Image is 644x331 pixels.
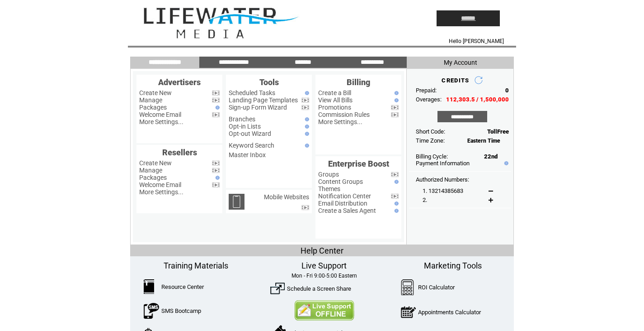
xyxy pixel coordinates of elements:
a: Groups [318,171,339,178]
img: help.gif [213,176,220,180]
a: Branches [229,115,255,123]
span: Enterprise Boost [328,159,389,168]
span: 1. 13214385683 [423,187,463,194]
a: Sign-up Form Wizard [229,104,287,111]
span: 2. [423,197,427,203]
img: help.gif [502,161,508,165]
img: video.png [391,105,399,110]
span: 0 [505,87,509,94]
a: Create a Sales Agent [318,207,376,214]
a: More Settings... [139,188,183,196]
a: Opt-out Wizard [229,130,271,137]
img: Contact Us [294,300,354,321]
a: Create a Bill [318,89,351,96]
img: help.gif [392,201,399,206]
a: Notification Center [318,192,371,200]
a: Welcome Email [139,111,181,118]
img: video.png [212,161,220,166]
img: video.png [212,182,220,187]
img: video.png [212,98,220,103]
span: Authorized Numbers: [416,176,469,183]
img: video.png [212,112,220,117]
img: video.png [301,98,309,103]
img: help.gif [303,144,309,148]
img: AppointmentCalc.png [401,304,416,320]
img: help.gif [392,209,399,213]
img: video.png [212,91,220,96]
a: Manage [139,167,162,174]
img: help.gif [392,180,399,184]
a: Appointments Calculator [418,309,481,316]
img: help.gif [303,132,309,136]
span: Prepaid: [416,87,437,94]
span: 22nd [484,153,498,160]
a: Content Groups [318,178,363,185]
img: help.gif [392,91,399,95]
a: Create New [139,89,172,96]
img: video.png [391,112,399,117]
span: Hello [PERSON_NAME] [449,38,504,44]
a: View All Bills [318,96,353,104]
a: Themes [318,185,340,192]
span: Advertisers [158,77,201,87]
img: ResourceCenter.png [144,279,154,294]
a: Payment Information [416,160,470,167]
img: mobile-websites.png [229,194,244,210]
img: help.gif [303,91,309,95]
a: Welcome Email [139,181,181,188]
span: Live Support [301,261,347,270]
span: Billing Cycle: [416,153,448,160]
img: help.gif [392,98,399,102]
a: Master Inbox [229,151,266,158]
a: Landing Page Templates [229,96,298,104]
a: SMS Bootcamp [161,307,201,314]
img: ScreenShare.png [270,281,285,296]
img: Calculator.png [401,279,414,295]
span: Resellers [162,148,197,157]
a: Promotions [318,104,351,111]
a: Mobile Websites [264,193,309,201]
a: Create New [139,159,172,167]
span: Overages: [416,96,442,103]
a: Email Distribution [318,200,367,207]
span: Eastern Time [467,138,500,144]
img: video.png [212,168,220,173]
a: More Settings... [318,118,362,125]
img: help.gif [303,125,309,129]
span: Time Zone: [416,137,445,144]
a: More Settings... [139,118,183,125]
span: 112,303.5 / 1,500,000 [446,96,509,103]
span: TollFree [487,128,509,135]
span: Tools [259,77,279,87]
span: CREDITS [442,77,469,84]
a: Commission Rules [318,111,370,118]
span: Help Center [301,246,343,255]
span: Billing [347,77,370,87]
a: Keyword Search [229,142,274,149]
a: Opt-in Lists [229,123,261,130]
span: Marketing Tools [424,261,482,270]
a: Scheduled Tasks [229,89,275,96]
span: My Account [444,59,477,66]
span: Mon - Fri 9:00-5:00 Eastern [291,273,357,279]
a: ROI Calculator [418,284,455,291]
span: Training Materials [164,261,228,270]
img: help.gif [303,117,309,121]
img: SMSBootcamp.png [144,303,159,319]
a: Packages [139,104,167,111]
a: Packages [139,174,167,181]
a: Manage [139,96,162,104]
a: Resource Center [161,283,204,290]
a: Schedule a Screen Share [287,285,351,292]
span: Short Code: [416,128,445,135]
img: video.png [301,205,309,210]
img: video.png [391,172,399,177]
img: help.gif [213,106,220,110]
img: video.png [301,105,309,110]
img: video.png [391,194,399,199]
